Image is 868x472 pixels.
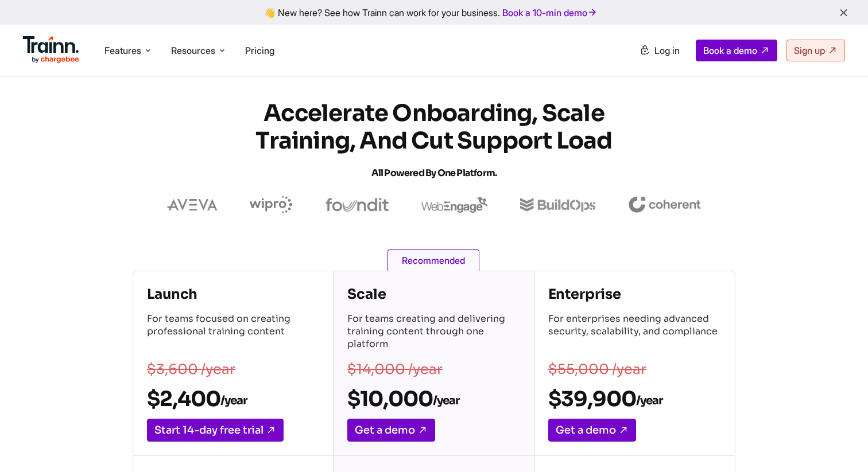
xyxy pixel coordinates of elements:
s: $3,600 /year [147,361,235,378]
a: Sign up [786,40,845,61]
sub: /year [636,393,662,408]
a: Pricing [245,45,274,56]
span: All Powered by One Platform. [371,167,497,179]
img: Trainn Logo [23,36,79,64]
a: Get a demo [347,419,435,442]
span: Features [104,44,141,57]
s: $55,000 /year [548,361,646,378]
h1: Accelerate Onboarding, Scale Training, and Cut Support Load [227,100,641,187]
h2: $2,400 [147,386,319,412]
span: Sign up [794,45,825,56]
img: wipro logo [250,196,293,213]
img: coherent logo [628,197,701,213]
a: Book a demo [696,40,777,61]
a: Start 14-day free trial [147,419,284,442]
h4: Launch [147,285,319,303]
p: For teams creating and delivering training content through one platform [347,313,520,353]
span: Book a demo [703,45,757,56]
p: For enterprises needing advanced security, scalability, and compliance [548,313,721,353]
sub: /year [433,393,459,408]
a: Log in [633,40,687,61]
span: Recommended [387,249,479,271]
s: $14,000 /year [347,361,443,378]
p: For teams focused on creating professional training content [147,313,319,353]
img: aveva logo [167,199,218,210]
span: Log in [654,45,680,56]
img: buildops logo [520,198,595,212]
img: webengage logo [421,197,488,213]
a: Get a demo [548,419,636,442]
h2: $10,000 [347,386,520,412]
div: 👋 New here? See how Trainn can work for your business. [7,7,861,18]
h4: Enterprise [548,285,721,303]
span: Resources [171,44,215,57]
a: Book a 10-min demo [500,5,600,21]
h4: Scale [347,285,520,303]
sub: /year [220,393,247,408]
h2: $39,900 [548,386,721,412]
img: foundit logo [325,198,389,212]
